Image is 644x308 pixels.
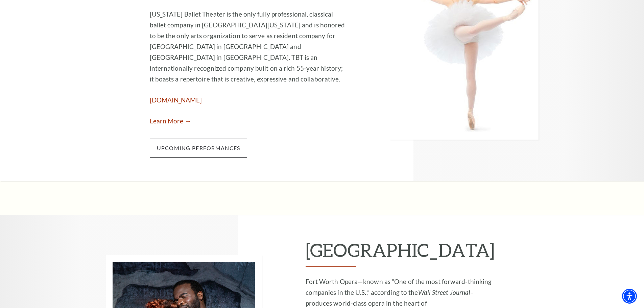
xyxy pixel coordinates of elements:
[418,288,471,296] em: Wall Street Journal
[150,139,247,158] a: Upcoming Performances
[150,9,346,85] p: [US_STATE] Ballet Theater is the only fully professional, classical ballet company in [GEOGRAPHIC...
[150,117,191,125] a: org Learn More →
[150,96,202,104] a: www.texasballettheater.org - open in a new tab
[306,239,495,267] h2: [GEOGRAPHIC_DATA]
[622,289,637,304] div: Accessibility Menu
